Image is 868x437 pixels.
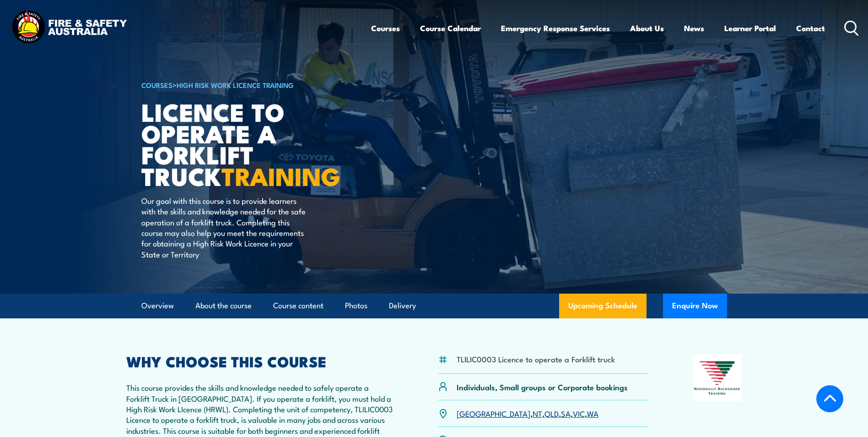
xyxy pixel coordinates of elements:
a: High Risk Work Licence Training [177,80,294,90]
a: Upcoming Schedule [559,294,647,318]
a: Photos [345,294,367,318]
a: Course content [273,294,323,318]
a: Overview [141,294,174,318]
a: [GEOGRAPHIC_DATA] [457,408,530,419]
a: Learner Portal [724,16,776,40]
a: Courses [371,16,400,40]
li: TLILIC0003 Licence to operate a Forklift truck [457,354,615,364]
a: About Us [630,16,664,40]
h6: > [141,79,367,90]
a: News [684,16,704,40]
p: Our goal with this course is to provide learners with the skills and knowledge needed for the saf... [141,195,308,259]
a: Delivery [389,294,416,318]
a: Emergency Response Services [501,16,610,40]
a: COURSES [141,80,173,90]
h2: WHY CHOOSE THIS COURSE [126,355,394,367]
p: Individuals, Small groups or Corporate bookings [457,382,628,392]
h1: Licence to operate a forklift truck [141,101,367,186]
a: Course Calendar [420,16,481,40]
button: Enquire Now [663,294,727,318]
a: About the course [195,294,252,318]
a: WA [587,408,598,419]
a: NT [533,408,542,419]
a: VIC [573,408,585,419]
p: , , , , , [457,408,598,419]
a: Contact [796,16,825,40]
a: SA [561,408,571,419]
img: Nationally Recognised Training logo. [693,355,742,401]
a: QLD [545,408,559,419]
strong: TRAINING [221,156,340,194]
